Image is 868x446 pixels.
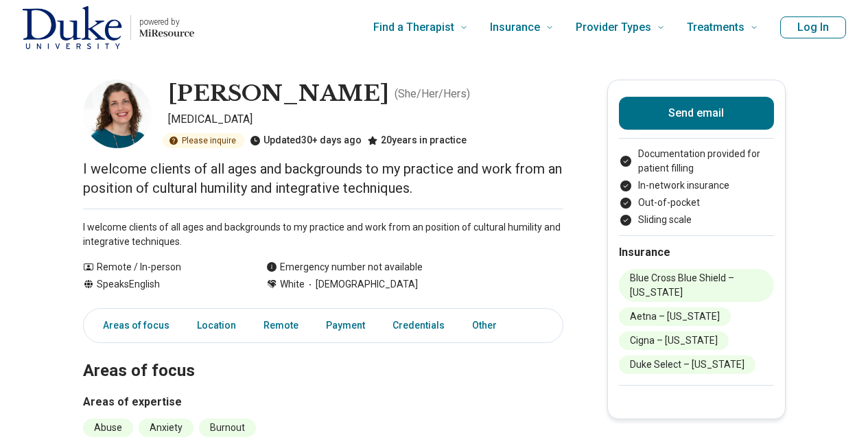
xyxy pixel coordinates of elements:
li: Aetna – [US_STATE] [619,307,731,326]
li: Out-of-pocket [619,196,774,210]
li: Sliding scale [619,213,774,227]
h2: Insurance [619,244,774,261]
a: Location [189,312,244,340]
div: 20 years in practice [367,133,467,148]
button: Log In [780,16,846,38]
span: [DEMOGRAPHIC_DATA] [305,277,418,292]
li: Cigna – [US_STATE] [619,331,729,350]
div: Remote / In-person [83,260,239,274]
span: Insurance [490,18,540,37]
a: Home page [22,5,194,49]
button: Send email [619,97,774,130]
li: Abuse [83,419,133,437]
li: Anxiety [139,419,193,437]
li: In-network insurance [619,178,774,193]
img: Lauren Formy-Duval, Psychologist [83,80,152,148]
a: Areas of focus [86,312,178,340]
h2: Areas of focus [83,327,563,383]
span: Find a Therapist [373,18,454,37]
div: Updated 30+ days ago [250,133,362,148]
a: Payment [318,312,373,340]
div: Speaks English [83,277,239,292]
span: Provider Types [576,18,651,37]
span: Treatments [687,18,744,37]
h3: Areas of expertise [83,394,563,410]
p: [MEDICAL_DATA] [168,111,563,128]
li: Burnout [199,419,256,437]
a: Credentials [384,312,453,340]
div: Emergency number not available [266,260,423,274]
ul: Payment options [619,147,774,227]
li: Documentation provided for patient filling [619,147,774,176]
p: I welcome clients of all ages and backgrounds to my practice and work from an position of cultura... [83,159,563,198]
p: I welcome clients of all ages and backgrounds to my practice and work from an position of cultura... [83,220,563,249]
p: ( She/Her/Hers ) [395,86,470,102]
a: Remote [255,312,307,340]
p: powered by [139,16,194,27]
span: White [280,277,305,292]
li: Duke Select – [US_STATE] [619,355,755,374]
h1: [PERSON_NAME] [168,80,389,108]
a: Other [464,312,513,340]
li: Blue Cross Blue Shield – [US_STATE] [619,269,774,302]
div: Please inquire [163,133,244,148]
